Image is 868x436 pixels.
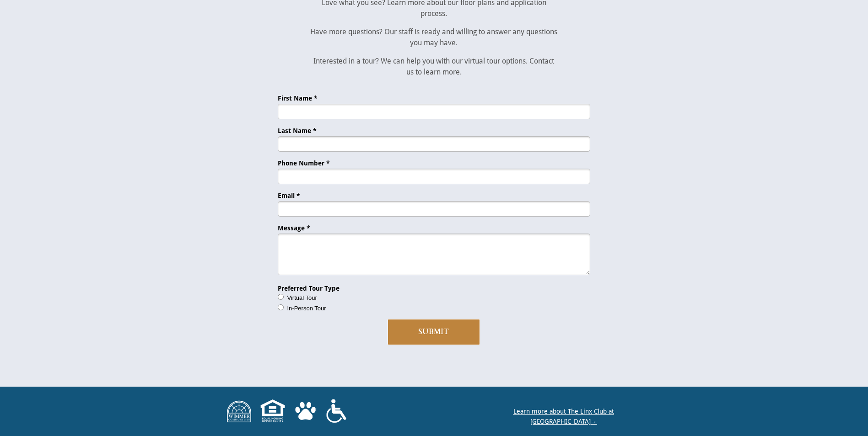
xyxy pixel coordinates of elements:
span: Phone Number * [278,160,330,167]
span: Preferred Tour Type [278,285,340,292]
span: Interested in a tour? We can help you with our virtual tour options. Contact us to learn more. [313,57,554,76]
span: Message * [278,224,310,232]
button: SUBMIT [388,319,480,345]
a: Learn more about The Linx Club at [GEOGRAPHIC_DATA] [513,408,614,425]
u: → [513,408,614,425]
span: Virtual Tour [287,294,317,301]
span: Last Name * [278,127,317,134]
span: First Name * [278,95,318,102]
span: Email * [278,192,300,199]
span: Have more questions? Our staff is ready and willing to answer any questions you may have. [310,27,557,47]
span: SUBMIT [388,328,480,336]
span: In-Person Tour [287,305,326,312]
